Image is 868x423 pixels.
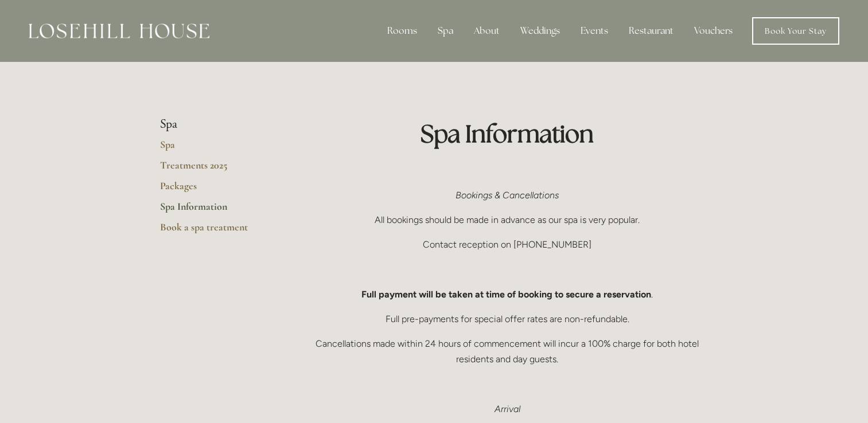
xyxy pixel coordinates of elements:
a: Book a spa treatment [160,221,270,241]
a: Vouchers [685,19,742,42]
li: Spa [160,117,270,132]
p: Full pre-payments for special offer rates are non-refundable. [306,311,709,327]
p: . [306,287,709,302]
a: Spa Information [160,200,270,221]
em: Bookings & Cancellations [456,190,559,201]
div: Restaurant [620,19,683,42]
div: Weddings [511,19,569,42]
p: All bookings should be made in advance as our spa is very popular. [306,212,709,228]
div: Spa [429,19,462,42]
div: About [465,19,509,42]
strong: Spa Information [421,118,594,149]
a: Spa [160,138,270,159]
p: Contact reception on [PHONE_NUMBER] [306,237,709,252]
a: Treatments 2025 [160,159,270,179]
div: Rooms [378,19,426,42]
img: Losehill House [29,23,209,38]
em: Arrival [495,404,520,414]
p: Cancellations made within 24 hours of commencement will incur a 100% charge for both hotel reside... [306,336,709,367]
div: Events [571,19,617,42]
strong: Full payment will be taken at time of booking to secure a reservation [361,289,651,300]
a: Packages [160,179,270,200]
a: Book Your Stay [752,17,839,45]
